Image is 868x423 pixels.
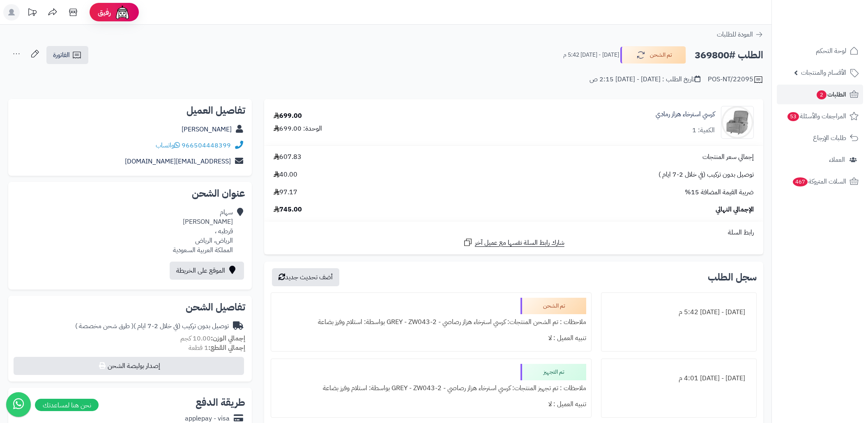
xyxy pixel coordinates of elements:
a: [PERSON_NAME] [182,124,232,134]
span: 40.00 [274,170,297,179]
span: 467 [792,177,808,187]
a: المراجعات والأسئلة53 [777,106,863,126]
img: ai-face.png [114,4,131,21]
a: العودة للطلبات [717,30,763,39]
div: POS-NT/22095 [708,75,763,85]
a: كرسي استرخاء هزاز رمادي [656,110,715,119]
div: تنبيه العميل : لا [276,396,586,412]
span: رفيق [98,7,111,17]
h2: طريقة الدفع [196,398,245,407]
a: تحديثات المنصة [22,4,42,23]
div: الوحدة: 699.00 [274,124,322,133]
h2: تفاصيل الشحن [15,302,245,312]
span: شارك رابط السلة نفسها مع عميل آخر [475,238,564,248]
span: لوحة التحكم [816,45,846,57]
span: 607.83 [274,152,302,162]
img: logo-2.png [812,6,860,23]
strong: إجمالي الوزن: [211,333,245,343]
span: 2 [817,90,827,100]
button: أضف تحديث جديد [272,268,339,286]
small: [DATE] - [DATE] 5:42 م [563,51,619,59]
div: [DATE] - [DATE] 4:01 م [606,370,751,386]
a: [EMAIL_ADDRESS][DOMAIN_NAME] [125,156,231,166]
button: إصدار بوليصة الشحن [14,357,244,375]
h2: عنوان الشحن [15,189,245,198]
span: الطلبات [816,89,846,100]
span: توصيل بدون تركيب (في خلال 2-7 ايام ) [658,170,754,179]
div: سهام [PERSON_NAME] قرطبه ، الرياض، الرياض المملكة العربية السعودية [173,208,233,255]
a: شارك رابط السلة نفسها مع عميل آخر [463,237,564,248]
div: تنبيه العميل : لا [276,330,586,346]
span: المراجعات والأسئلة [787,110,846,122]
div: رابط السلة [267,228,760,237]
a: الفاتورة [46,46,88,64]
small: 1 قطعة [189,343,245,353]
span: الإجمالي النهائي [716,205,754,214]
div: ملاحظات : تم الشحن المنتجات: كرسي استرخاء هزاز رصاصي - GREY - ZW043-2 بواسطة: استلام وفرز بضاعة [276,314,586,330]
a: طلبات الإرجاع [777,128,863,148]
span: الفاتورة [53,50,70,60]
small: 10.00 كجم [180,333,245,343]
span: ( طرق شحن مخصصة ) [75,321,134,331]
a: 966504448399 [182,140,231,150]
a: السلات المتروكة467 [777,172,863,191]
button: تم الشحن [620,46,686,64]
span: إجمالي سعر المنتجات [702,152,754,162]
div: ملاحظات : تم تجهيز المنتجات: كرسي استرخاء هزاز رصاصي - GREY - ZW043-2 بواسطة: استلام وفرز بضاعة [276,380,586,396]
span: السلات المتروكة [792,176,846,187]
h2: تفاصيل العميل [15,106,245,115]
img: 1737964655-110102050046-90x90.jpg [721,106,753,139]
span: العودة للطلبات [717,30,753,39]
a: الموقع على الخريطة [170,262,244,280]
span: 53 [787,112,799,122]
div: تم الشحن [520,298,586,314]
div: الكمية: 1 [692,126,715,135]
span: العملاء [829,154,845,166]
h3: سجل الطلب [708,272,757,282]
div: توصيل بدون تركيب (في خلال 2-7 ايام ) [75,322,229,331]
h2: الطلب #369800 [695,47,763,64]
strong: إجمالي القطع: [208,343,245,353]
div: [DATE] - [DATE] 5:42 م [606,304,751,320]
a: الطلبات2 [777,85,863,104]
span: طلبات الإرجاع [813,132,846,144]
a: لوحة التحكم [777,41,863,61]
span: الأقسام والمنتجات [801,67,846,78]
span: 745.00 [274,205,302,214]
div: تاريخ الطلب : [DATE] - [DATE] 2:15 ص [589,75,700,84]
span: 97.17 [274,188,297,197]
div: 699.00 [274,111,302,121]
a: العملاء [777,150,863,170]
span: ضريبة القيمة المضافة 15% [685,188,754,197]
a: واتساب [156,140,180,150]
div: تم التجهيز [520,364,586,380]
